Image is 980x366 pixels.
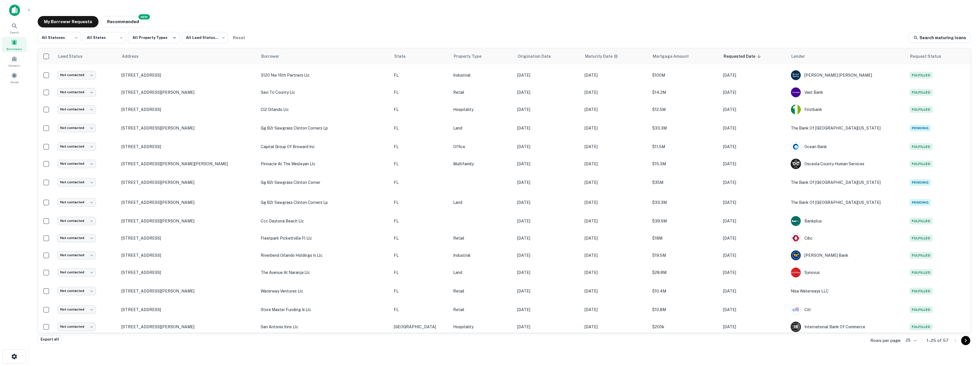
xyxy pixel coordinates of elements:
div: Not contacted [57,323,96,331]
th: Maturity dates displayed may be estimated. Please contact the lender for the most accurate maturi... [582,48,649,64]
div: [PERSON_NAME] Bank [791,250,904,260]
th: Request Status [907,48,971,64]
p: FL [394,144,448,150]
img: picture [791,233,801,243]
iframe: Chat Widget [951,320,980,348]
img: picture [791,105,801,114]
p: Land [453,125,511,131]
p: $12.5M [652,106,718,113]
p: [DATE] [585,161,646,167]
div: NEW [138,14,150,19]
button: My Borrower Requests [38,16,99,27]
p: 3120 nw 16th partners llc [261,72,388,78]
button: Export all [38,335,62,344]
span: Fulfilled [909,72,933,79]
span: Fulfilled [909,306,933,313]
th: Requested Date [720,48,788,64]
div: International Bank Of Commerce [791,322,904,332]
span: State [394,53,413,60]
p: Multifamily [453,161,511,167]
span: Fulfilled [909,252,933,259]
img: picture [791,305,801,315]
div: All Statuses [38,30,81,45]
div: Cibc [791,233,904,243]
span: Mortgage Amount [653,53,696,60]
span: Fulfilled [909,89,933,96]
p: [DATE] [585,179,646,186]
p: $33.3M [652,199,718,206]
p: O C [793,161,799,167]
p: [DATE] [517,235,579,241]
p: I B [794,324,798,330]
p: [DATE] [723,218,785,224]
p: FL [394,235,448,241]
p: [DATE] [723,179,785,186]
p: [STREET_ADDRESS][PERSON_NAME] [121,289,255,294]
img: picture [791,87,801,97]
div: Maturity dates displayed may be estimated. Please contact the lender for the most accurate maturi... [585,53,618,59]
span: Lender [791,53,812,60]
span: Pending [909,199,931,206]
span: Saved [10,80,19,84]
p: [STREET_ADDRESS] [121,144,255,149]
p: [STREET_ADDRESS] [121,270,255,275]
p: [STREET_ADDRESS] [121,107,255,112]
div: Borrowers [2,37,27,52]
p: [STREET_ADDRESS] [121,253,255,258]
p: [DATE] [585,269,646,276]
p: The Bank Of [GEOGRAPHIC_DATA][US_STATE] [791,125,904,131]
span: Fulfilled [909,218,933,224]
p: [DATE] [517,179,579,186]
p: FL [394,252,448,258]
p: [DATE] [517,269,579,276]
p: FL [394,218,448,224]
p: Retail [453,288,511,294]
th: Property Type [450,48,514,64]
th: Lender [788,48,907,64]
p: savi tri county llc [261,89,388,96]
div: Not contacted [57,105,96,114]
span: Contacts [9,63,20,68]
a: Contacts [2,53,27,69]
button: Reset [230,32,248,43]
span: Fulfilled [909,235,933,242]
span: Borrowers [7,47,22,51]
img: picture [791,216,801,226]
div: Not contacted [57,160,96,168]
p: fleetpark pickettville fl llc [261,235,388,241]
p: Nisa Waterways LLC [791,288,904,294]
p: $28.8M [652,269,718,276]
p: [STREET_ADDRESS] [121,73,255,78]
span: Pending [909,125,931,132]
span: Origination Date [518,53,558,60]
p: [DATE] [723,72,785,78]
p: [DATE] [585,252,646,258]
p: gg b2r sawgrass clinton corners lp [261,199,388,206]
span: Lead Status [58,53,90,60]
p: ccc daytona beach llc [261,218,388,224]
span: Search [10,30,19,35]
p: [DATE] [723,125,785,131]
img: picture [791,268,801,277]
p: san antonio inns llc [261,324,388,330]
th: Lead Status [55,48,119,64]
div: Not contacted [57,287,96,295]
p: [STREET_ADDRESS][PERSON_NAME] [121,90,255,95]
p: [DATE] [723,89,785,96]
div: All Lead Statuses [182,30,228,45]
div: Not contacted [57,268,96,277]
p: [DATE] [517,72,579,78]
p: gg b2r sawgrass clinton corners lp [261,125,388,131]
p: FL [394,288,448,294]
p: Hospitality [453,106,511,113]
p: [DATE] [517,218,579,224]
p: $14.2M [652,89,718,96]
p: [DATE] [723,252,785,258]
div: Not contacted [57,198,96,206]
p: $33.3M [652,125,718,131]
div: Citi [791,305,904,315]
a: Search maturing loans [909,33,971,43]
div: Vast Bank [791,87,904,98]
div: Not contacted [57,305,96,314]
span: Pending [909,179,931,186]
